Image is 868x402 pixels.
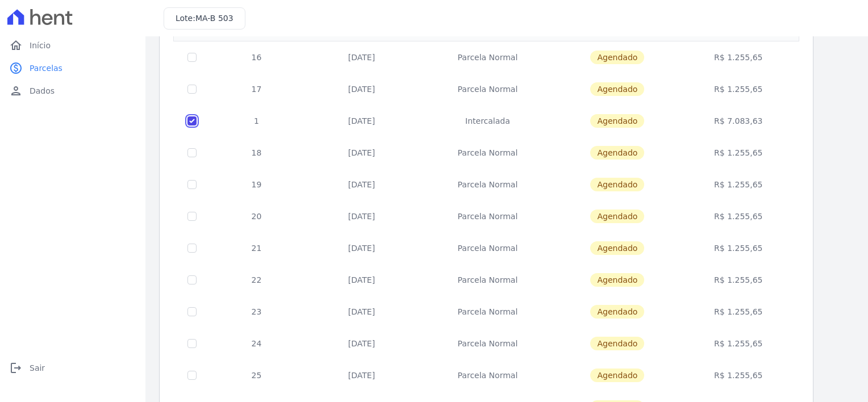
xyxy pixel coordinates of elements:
td: [DATE] [303,169,420,200]
i: home [9,39,23,52]
td: Parcela Normal [420,73,555,105]
td: 24 [210,328,303,359]
td: 17 [210,73,303,105]
td: R$ 7.083,63 [680,105,797,137]
td: 1 [210,105,303,137]
td: Parcela Normal [420,359,555,391]
td: R$ 1.255,65 [680,264,797,296]
span: Agendado [590,178,644,191]
td: Parcela Normal [420,169,555,200]
span: Agendado [590,146,644,160]
span: Agendado [590,273,644,287]
span: Agendado [590,210,644,223]
td: [DATE] [303,264,420,296]
td: 20 [210,200,303,232]
td: [DATE] [303,296,420,328]
td: R$ 1.255,65 [680,200,797,232]
span: Parcelas [30,62,62,74]
span: Agendado [590,305,644,319]
a: personDados [5,79,141,102]
td: R$ 1.255,65 [680,359,797,391]
i: logout [9,361,23,375]
span: Agendado [590,337,644,350]
td: R$ 1.255,65 [680,73,797,105]
td: Parcela Normal [420,232,555,264]
td: R$ 1.255,65 [680,232,797,264]
i: person [9,84,23,98]
span: Agendado [590,51,644,64]
td: Parcela Normal [420,137,555,169]
td: [DATE] [303,359,420,391]
a: paidParcelas [5,57,141,79]
td: Intercalada [420,105,555,137]
td: R$ 1.255,65 [680,169,797,200]
td: 18 [210,137,303,169]
td: [DATE] [303,232,420,264]
span: Sair [30,362,45,374]
td: [DATE] [303,200,420,232]
td: [DATE] [303,137,420,169]
td: [DATE] [303,73,420,105]
td: Parcela Normal [420,41,555,73]
span: Dados [30,85,55,97]
td: 25 [210,359,303,391]
td: Parcela Normal [420,200,555,232]
span: Agendado [590,241,644,255]
span: Agendado [590,82,644,96]
td: Parcela Normal [420,264,555,296]
td: [DATE] [303,328,420,359]
td: 23 [210,296,303,328]
td: 22 [210,264,303,296]
td: 19 [210,169,303,200]
h3: Lote: [176,12,233,24]
td: 16 [210,41,303,73]
td: [DATE] [303,105,420,137]
td: 21 [210,232,303,264]
i: paid [9,61,23,75]
td: R$ 1.255,65 [680,41,797,73]
td: Parcela Normal [420,328,555,359]
td: [DATE] [303,41,420,73]
td: R$ 1.255,65 [680,296,797,328]
span: Início [30,40,51,51]
a: logoutSair [5,357,141,379]
td: R$ 1.255,65 [680,328,797,359]
a: homeInício [5,34,141,57]
span: Agendado [590,114,644,128]
span: Agendado [590,368,644,382]
span: MA-B 503 [195,14,233,23]
td: Parcela Normal [420,296,555,328]
td: R$ 1.255,65 [680,137,797,169]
